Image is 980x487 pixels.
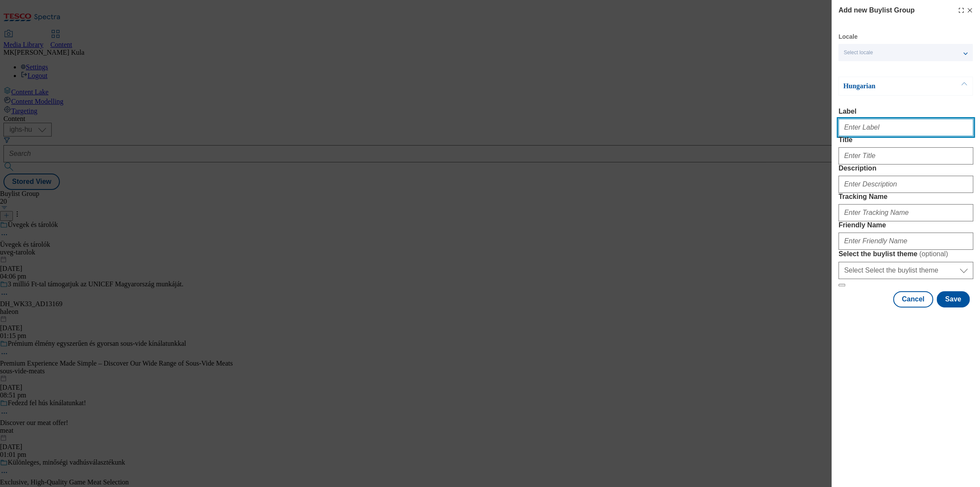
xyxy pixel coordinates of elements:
[838,108,973,115] label: Label
[838,164,973,172] label: Description
[838,176,973,193] input: Enter Description
[843,82,933,90] p: Hungarian
[838,147,973,164] input: Enter Title
[838,34,857,39] label: Locale
[838,204,973,221] input: Enter Tracking Name
[919,250,948,257] span: ( optional )
[838,193,973,201] label: Tracking Name
[838,250,973,258] label: Select the buylist theme
[893,291,933,307] button: Cancel
[937,291,970,307] button: Save
[838,119,973,136] input: Enter Label
[844,50,873,56] span: Select locale
[838,136,973,144] label: Title
[838,44,973,61] button: Select locale
[838,5,915,16] h4: Add new Buylist Group
[838,233,973,250] input: Enter Friendly Name
[838,221,973,229] label: Friendly Name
